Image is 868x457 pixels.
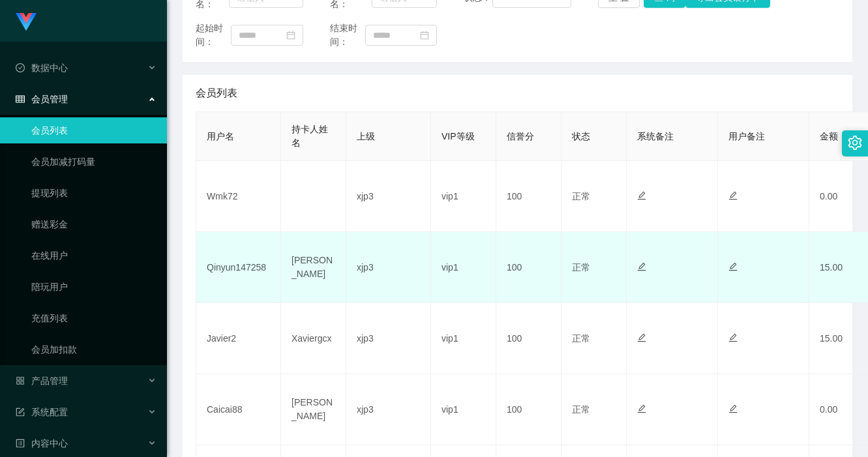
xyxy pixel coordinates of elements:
td: xjp3 [346,303,431,374]
td: xjp3 [346,161,431,232]
td: 100 [496,374,561,445]
i: 图标: calendar [286,31,295,40]
span: 状态 [572,131,590,141]
td: 100 [496,232,561,303]
span: 用户名 [207,131,234,141]
td: Qinyun147258 [196,232,281,303]
td: Xaviergcx [281,303,346,374]
i: 图标: edit [637,404,646,413]
td: Javier2 [196,303,281,374]
a: 在线用户 [31,243,157,269]
span: 起始时间： [196,22,231,49]
span: 正常 [572,333,590,344]
td: [PERSON_NAME] [281,374,346,445]
a: 充值列表 [31,305,157,331]
td: vip1 [431,161,496,232]
a: 会员加扣款 [31,336,157,362]
span: 结束时间： [330,22,365,49]
i: 图标: form [16,407,25,417]
span: 上级 [357,131,375,141]
i: 图标: check-circle-o [16,63,25,72]
td: vip1 [431,303,496,374]
span: 会员管理 [16,94,68,104]
span: 产品管理 [16,376,68,386]
td: Caicai88 [196,374,281,445]
img: logo.9652507e.png [16,13,37,31]
span: 数据中心 [16,63,68,73]
span: 会员列表 [196,85,237,101]
a: 赠送彩金 [31,211,157,237]
td: [PERSON_NAME] [281,232,346,303]
span: 正常 [572,262,590,273]
i: 图标: appstore-o [16,376,25,385]
i: 图标: edit [637,333,646,342]
i: 图标: setting [848,136,862,150]
span: 用户备注 [728,131,765,141]
i: 图标: table [16,95,25,104]
a: 提现列表 [31,180,157,206]
i: 图标: edit [637,262,646,271]
span: 系统备注 [637,131,674,141]
i: 图标: calendar [420,31,429,40]
a: 会员列表 [31,117,157,143]
a: 会员加减打码量 [31,149,157,175]
i: 图标: edit [728,333,738,342]
span: 金额 [820,131,838,141]
span: 内容中心 [16,438,68,449]
i: 图标: edit [728,262,738,271]
i: 图标: edit [637,191,646,200]
i: 图标: edit [728,191,738,200]
span: 信誉分 [507,131,534,141]
td: Wmk72 [196,161,281,232]
span: 系统配置 [16,407,68,417]
i: 图标: profile [16,439,25,448]
td: 100 [496,303,561,374]
span: 正常 [572,191,590,201]
span: VIP等级 [441,131,475,141]
span: 正常 [572,404,590,415]
td: 100 [496,161,561,232]
td: xjp3 [346,232,431,303]
a: 陪玩用户 [31,274,157,300]
td: xjp3 [346,374,431,445]
td: vip1 [431,374,496,445]
span: 持卡人姓名 [292,124,328,148]
i: 图标: edit [728,404,738,413]
td: vip1 [431,232,496,303]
